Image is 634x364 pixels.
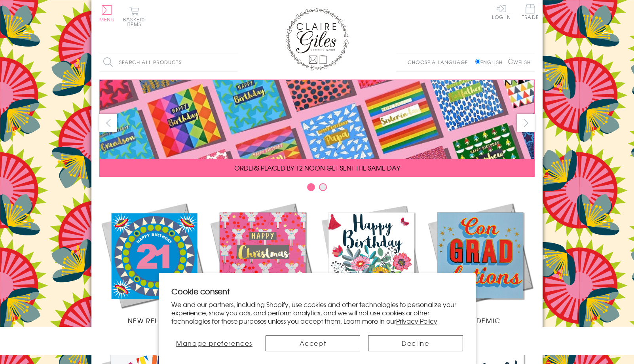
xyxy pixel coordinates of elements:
[368,335,463,351] button: Decline
[176,338,252,348] span: Manage preferences
[475,59,480,64] input: English
[460,316,501,325] span: Academic
[127,16,145,28] span: 0 items
[408,59,474,66] p: Choose a language:
[266,335,360,351] button: Accept
[319,183,327,191] button: Carousel Page 2
[230,53,238,71] input: Search
[317,201,426,325] a: Birthdays
[123,6,145,27] button: Basket0 items
[492,4,511,19] a: Log In
[522,4,539,19] span: Trade
[508,59,531,66] label: Welsh
[99,201,208,325] a: New Releases
[508,59,513,64] input: Welsh
[285,8,349,70] img: Claire Giles Greetings Cards
[99,114,117,132] button: prev
[171,335,258,351] button: Manage preferences
[475,59,507,66] label: English
[128,316,180,325] span: New Releases
[396,316,437,326] a: Privacy Policy
[208,201,317,325] a: Christmas
[426,201,535,325] a: Academic
[522,4,539,21] a: Trade
[99,183,535,195] div: Carousel Pagination
[307,183,315,191] button: Carousel Page 1 (Current Slide)
[234,163,400,173] span: ORDERS PLACED BY 12 NOON GET SENT THE SAME DAY
[171,286,463,297] h2: Cookie consent
[171,300,463,325] p: We and our partners, including Shopify, use cookies and other technologies to personalize your ex...
[99,53,238,71] input: Search all products
[99,16,115,23] span: Menu
[99,5,115,22] button: Menu
[517,114,535,132] button: next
